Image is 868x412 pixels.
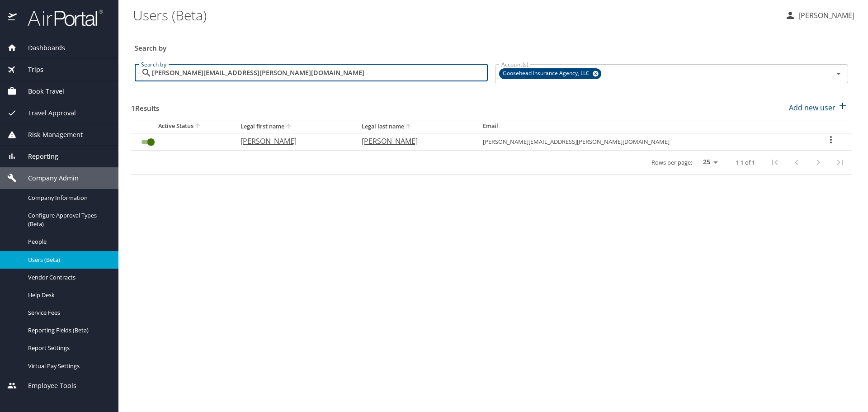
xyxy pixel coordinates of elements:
[241,136,344,147] p: [PERSON_NAME]
[696,156,721,169] select: rows per page
[17,130,83,140] span: Risk Management
[152,64,488,81] input: Search by name or email
[362,136,465,147] p: [PERSON_NAME]
[17,173,79,183] span: Company Admin
[354,120,476,133] th: Legal last name
[28,291,108,299] span: Help Desk
[832,67,845,80] button: Open
[133,1,778,29] h1: Users (Beta)
[233,120,354,133] th: Legal first name
[28,344,108,352] span: Report Settings
[736,160,755,166] p: 1-1 of 1
[17,65,43,75] span: Trips
[499,69,595,78] span: Goosehead Insurance Agency, LLC
[28,362,108,370] span: Virtual Pay Settings
[28,194,108,202] span: Company Information
[796,10,854,21] p: [PERSON_NAME]
[476,133,811,150] td: [PERSON_NAME][EMAIL_ADDRESS][PERSON_NAME][DOMAIN_NAME]
[28,211,108,228] span: Configure Approval Types (Beta)
[131,120,852,175] table: User Search Table
[781,7,858,24] button: [PERSON_NAME]
[131,98,159,114] h3: 1 Results
[499,68,601,79] div: Goosehead Insurance Agency, LLC
[28,326,108,335] span: Reporting Fields (Beta)
[28,237,108,246] span: People
[476,120,811,133] th: Email
[8,9,18,27] img: icon-airportal.png
[284,123,293,131] button: sort
[17,108,76,118] span: Travel Approval
[17,86,64,96] span: Book Travel
[17,43,65,53] span: Dashboards
[18,9,103,27] img: airportal-logo.png
[28,256,108,264] span: Users (Beta)
[785,98,852,118] button: Add new user
[789,102,835,113] p: Add new user
[17,152,58,161] span: Reporting
[28,273,108,282] span: Vendor Contracts
[131,120,233,133] th: Active Status
[135,38,848,53] h3: Search by
[651,160,692,166] p: Rows per page:
[17,381,76,391] span: Employee Tools
[193,122,203,131] button: sort
[28,308,108,317] span: Service Fees
[404,123,413,131] button: sort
